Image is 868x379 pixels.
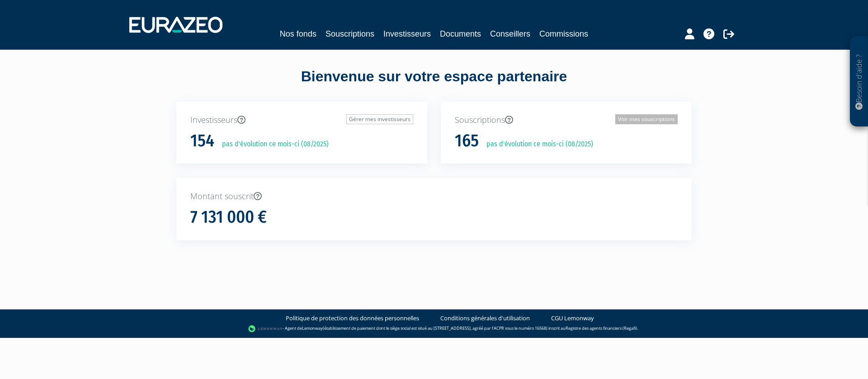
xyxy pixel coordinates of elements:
[190,208,267,227] h1: 7 131 000 €
[455,131,479,150] h1: 165
[216,139,329,150] p: pas d'évolution ce mois-ci (08/2025)
[383,28,431,40] a: Investisseurs
[455,114,678,126] p: Souscriptions
[440,28,481,40] a: Documents
[325,28,374,40] a: Souscriptions
[854,41,864,122] p: Besoin d'aide ?
[440,314,530,323] a: Conditions générales d'utilisation
[248,324,283,333] img: logo-lemonway.png
[551,314,594,323] a: CGU Lemonway
[190,131,214,150] h1: 154
[566,325,637,331] a: Registre des agents financiers (Regafi)
[170,66,698,102] div: Bienvenue sur votre espace partenaire
[280,28,316,40] a: Nos fonds
[302,325,323,331] a: Lemonway
[286,314,419,323] a: Politique de protection des données personnelles
[129,17,222,33] img: 1732889491-logotype_eurazeo_blanc_rvb.png
[615,114,678,124] a: Voir mes souscriptions
[346,114,413,124] a: Gérer mes investisseurs
[190,191,678,202] p: Montant souscrit
[480,139,593,150] p: pas d'évolution ce mois-ci (08/2025)
[190,114,413,126] p: Investisseurs
[9,324,859,333] div: - Agent de (établissement de paiement dont le siège social est situé au [STREET_ADDRESS], agréé p...
[490,28,530,40] a: Conseillers
[539,28,588,40] a: Commissions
